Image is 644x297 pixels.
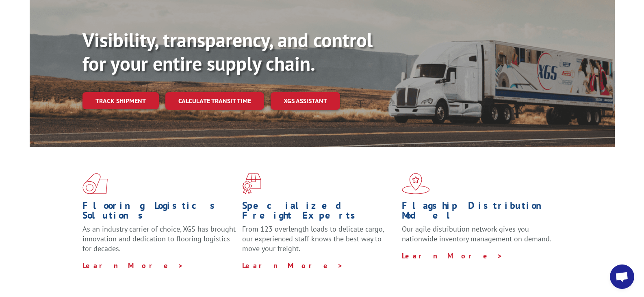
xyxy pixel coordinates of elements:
h1: Flagship Distribution Model [402,201,555,224]
a: Calculate transit time [165,92,264,110]
img: xgs-icon-focused-on-flooring-red [242,173,261,194]
b: Visibility, transparency, and control for your entire supply chain. [82,27,373,76]
h1: Specialized Freight Experts [242,201,396,224]
img: xgs-icon-total-supply-chain-intelligence-red [82,173,108,194]
a: Learn More > [242,261,343,270]
span: As an industry carrier of choice, XGS has brought innovation and dedication to flooring logistics... [82,224,236,253]
a: XGS ASSISTANT [271,92,340,110]
p: From 123 overlength loads to delicate cargo, our experienced staff knows the best way to move you... [242,224,396,260]
a: Learn More > [402,251,503,260]
a: Learn More > [82,261,184,270]
h1: Flooring Logistics Solutions [82,201,236,224]
a: Chat abierto [610,264,634,289]
img: xgs-icon-flagship-distribution-model-red [402,173,430,194]
span: Our agile distribution network gives you nationwide inventory management on demand. [402,224,551,243]
a: Track shipment [82,92,159,109]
